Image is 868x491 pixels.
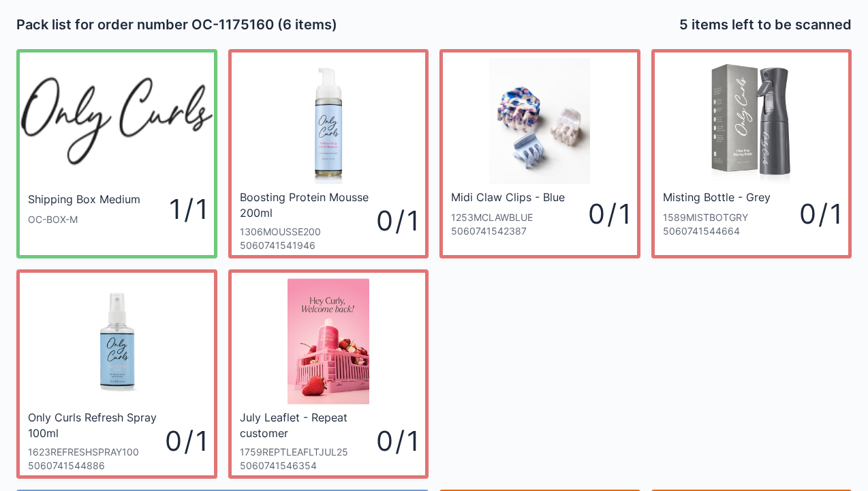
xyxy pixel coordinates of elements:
div: 1759REPTLEAFLTJUL25 [240,445,377,459]
img: Only_Curls_Volumising_Curl_Mousse_Product_Image_White_Background_1_1200x.jpg [265,58,391,184]
div: July Leaflet - Repeat customer [240,410,373,440]
a: Midi Claw Clips - Blue1253MCLAWBLUE50607415423870 / 1 [439,49,640,258]
a: July Leaflet - Repeat customer1759REPTLEAFLTJUL2550607415463540 / 1 [228,269,429,479]
div: 5060741544664 [663,224,774,238]
img: oc_200x.webp [20,58,214,184]
img: Screenshot-87.png [288,278,369,404]
div: 1623REFRESHSPRAY100 [28,445,165,459]
img: MistingBottlew_Box-Grey_1200x.jpg [688,58,814,184]
div: 5060741542387 [451,224,568,238]
div: 5060741541946 [240,239,377,252]
a: Boosting Protein Mousse 200ml1306MOUSSE20050607415419460 / 1 [228,49,429,258]
div: 1 / 1 [144,190,206,228]
a: Misting Bottle - Grey1589MISTBOTGRY50607415446640 / 1 [651,49,852,258]
a: Only Curls Refresh Spray 100ml1623REFRESHSPRAY10050607415448860 / 1 [16,269,217,479]
div: 1306MOUSSE200 [240,225,377,239]
div: OC-BOX-M [28,213,144,226]
a: Shipping Box MediumOC-BOX-M1 / 1 [16,49,217,258]
div: 0 / 1 [568,194,629,233]
div: Only Curls Refresh Spray 100ml [28,410,161,440]
div: Shipping Box Medium [28,192,140,207]
h2: 5 items left to be scanned [679,15,852,34]
div: 5060741546354 [240,459,377,473]
div: Midi Claw Clips - Blue [451,190,565,205]
div: 1253MCLAWBLUE [451,211,568,224]
h2: Pack list for order number OC-1175160 (6 items) [16,15,429,34]
img: Refresh_Spray_-_100ml_1200x.jpg [54,278,180,404]
div: 5060741544886 [28,459,165,473]
div: 0 / 1 [376,201,417,240]
div: Boosting Protein Mousse 200ml [240,190,373,220]
img: OnlyCurlsClawClipsBlueSpeckle4_1200x.jpg [489,58,590,184]
div: Misting Bottle - Grey [663,190,771,205]
div: 0 / 1 [165,421,206,460]
div: 0 / 1 [376,421,417,460]
div: 0 / 1 [774,194,841,233]
div: 1589MISTBOTGRY [663,211,774,224]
